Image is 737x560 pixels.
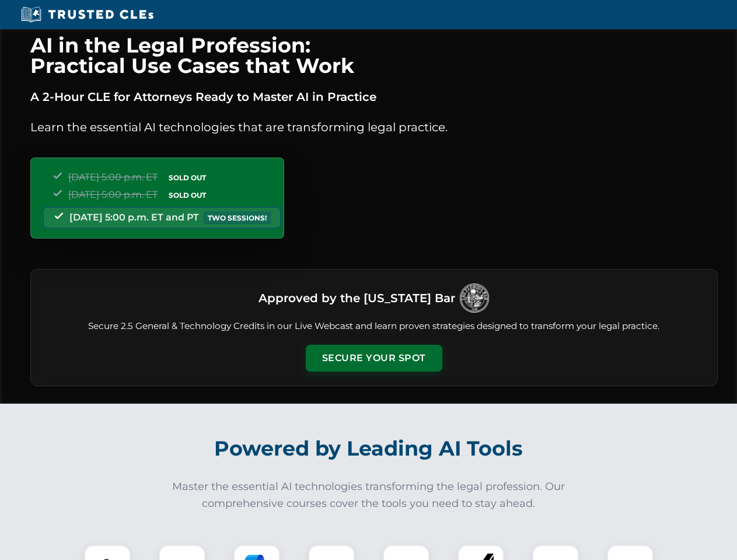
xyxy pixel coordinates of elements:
h1: AI in the Legal Profession: Practical Use Cases that Work [30,35,718,76]
img: Logo [460,283,489,313]
p: Learn the essential AI technologies that are transforming legal practice. [30,118,718,136]
h2: Powered by Leading AI Tools [46,428,692,469]
span: [DATE] 5:00 p.m. ET [68,189,158,200]
button: Secure Your Spot [306,345,442,372]
span: SOLD OUT [165,189,210,201]
p: A 2-Hour CLE for Attorneys Ready to Master AI in Practice [30,87,718,106]
p: Secure 2.5 General & Technology Credits in our Live Webcast and learn proven strategies designed ... [45,320,703,333]
span: SOLD OUT [165,171,210,184]
img: Trusted CLEs [18,6,157,23]
p: Master the essential AI technologies transforming the legal profession. Our comprehensive courses... [165,478,573,512]
span: [DATE] 5:00 p.m. ET [68,171,158,183]
h3: Approved by the [US_STATE] Bar [259,288,455,309]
